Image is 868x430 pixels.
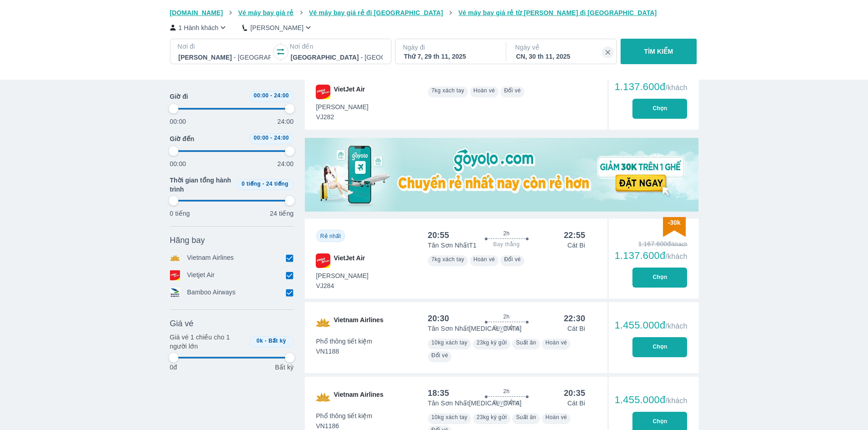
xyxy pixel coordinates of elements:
[404,52,496,61] div: Thứ 7, 29 th 11, 2025
[428,388,449,399] div: 18:35
[274,135,289,141] span: 24:00
[428,313,449,324] div: 20:30
[170,8,699,17] nav: breadcrumb
[615,81,688,92] div: 1.137.600đ
[262,181,264,187] span: -
[187,288,236,298] p: Bamboo Airways
[320,233,341,239] span: Rẻ nhất
[309,9,443,16] span: Vé máy bay giá rẻ đi [GEOGRAPHIC_DATA]
[179,23,219,32] p: 1 Hành khách
[334,85,365,99] span: VietJet Air
[615,320,688,331] div: 1.455.000đ
[170,9,223,16] span: [DOMAIN_NAME]
[170,333,246,351] p: Giá vé 1 chiều cho 1 người lớn
[274,92,289,99] span: 24:00
[316,271,369,280] span: [PERSON_NAME]
[275,363,293,372] p: Bất kỳ
[564,313,585,324] div: 22:30
[187,270,215,280] p: Vietjet Air
[431,414,467,420] span: 10kg xách tay
[504,87,521,94] span: Đổi vé
[567,324,585,333] p: Cát Bi
[270,135,272,141] span: -
[170,363,177,372] p: 0đ
[431,87,464,94] span: 7kg xách tay
[241,181,261,187] span: 0 tiếng
[270,92,272,99] span: -
[615,395,688,405] div: 1.455.000đ
[428,324,522,333] p: Tân Sơn Nhất [MEDICAL_DATA]
[567,241,585,250] p: Cát Bi
[316,337,373,346] span: Phổ thông tiết kiệm
[334,253,365,268] span: VietJet Air
[334,315,384,330] span: Vietnam Airlines
[170,92,188,101] span: Giờ đi
[277,159,294,168] p: 24:00
[270,209,293,218] p: 24 tiếng
[170,235,205,246] span: Hãng bay
[266,181,288,187] span: 24 tiếng
[170,117,186,126] p: 00:00
[615,250,688,261] div: 1.137.600đ
[334,390,384,405] span: Vietnam Airlines
[316,253,330,268] img: VJ
[516,339,536,346] span: Suất ăn
[516,52,608,61] div: CN, 30 th 11, 2025
[316,112,369,121] span: VJ282
[621,39,697,64] button: TÌM KIẾM
[668,219,680,226] span: -30k
[545,339,567,346] span: Hoàn vé
[316,315,330,330] img: VN
[257,338,263,344] span: 0k
[663,217,686,237] img: discount
[316,411,373,420] span: Phổ thông tiết kiệm
[567,399,585,408] p: Cát Bi
[665,322,687,330] span: /khách
[242,23,313,32] button: [PERSON_NAME]
[564,388,585,399] div: 20:35
[170,318,194,329] span: Giá vé
[428,399,522,408] p: Tân Sơn Nhất [MEDICAL_DATA]
[305,138,699,212] img: media-0
[277,117,294,126] p: 24:00
[170,159,186,168] p: 00:00
[564,230,585,241] div: 22:55
[428,230,449,241] div: 20:55
[316,85,330,99] img: VJ
[431,256,464,263] span: 7kg xách tay
[428,241,477,250] p: Tân Sơn Nhất T1
[503,230,509,237] span: 2h
[265,338,267,344] span: -
[477,339,507,346] span: 23kg ký gửi
[170,209,190,218] p: 0 tiếng
[473,87,495,94] span: Hoàn vé
[515,43,609,52] p: Ngày về
[170,23,228,32] button: 1 Hành khách
[665,397,687,405] span: /khách
[516,414,536,420] span: Suất ăn
[290,42,384,51] p: Nơi đến
[431,339,467,346] span: 10kg xách tay
[644,47,673,56] p: TÌM KIẾM
[316,347,373,356] span: VN1188
[632,337,687,357] button: Chọn
[615,239,688,248] div: 1.167.600đ
[504,256,521,263] span: Đổi vé
[503,313,509,320] span: 2h
[187,253,234,263] p: Vietnam Airlines
[477,414,507,420] span: 23kg ký gửi
[170,134,195,143] span: Giờ đến
[316,390,330,405] img: VN
[665,253,687,260] span: /khách
[632,268,687,288] button: Chọn
[254,92,269,99] span: 00:00
[316,281,369,290] span: VJ284
[250,23,303,32] p: [PERSON_NAME]
[503,388,509,395] span: 2h
[254,135,269,141] span: 00:00
[545,414,567,420] span: Hoàn vé
[473,256,495,263] span: Hoàn vé
[632,99,687,119] button: Chọn
[431,352,448,359] span: Đổi vé
[170,176,233,194] span: Thời gian tổng hành trình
